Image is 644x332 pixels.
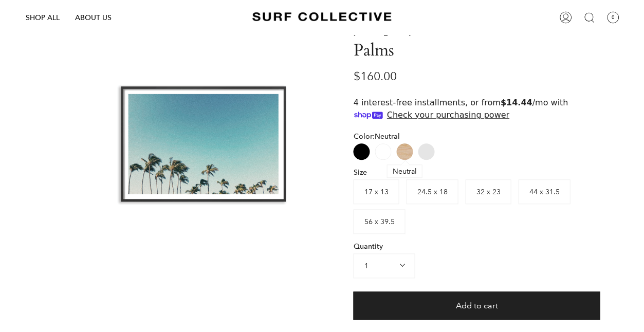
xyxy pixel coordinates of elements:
span: $160.00 [353,69,396,83]
span: 0 [606,11,619,24]
span: Add to cart [455,300,498,312]
img: Surf Collective [252,8,391,27]
span: Neutral [374,132,399,141]
span: 24.5 x 18 [417,187,447,196]
span: ABOUT US [75,13,112,22]
span: 56 x 39.5 [364,217,394,226]
span: 17 x 13 [364,187,388,196]
span: SHOP ALL [26,13,60,22]
button: Add to cart [353,291,600,320]
button: 1 [353,253,415,278]
h1: Palms [353,41,564,61]
span: 32 x 23 [476,187,500,196]
span: Quantity [353,242,600,251]
span: Color: [353,132,402,141]
span: 44 x 31.5 [529,187,559,196]
span: Size [353,168,370,177]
